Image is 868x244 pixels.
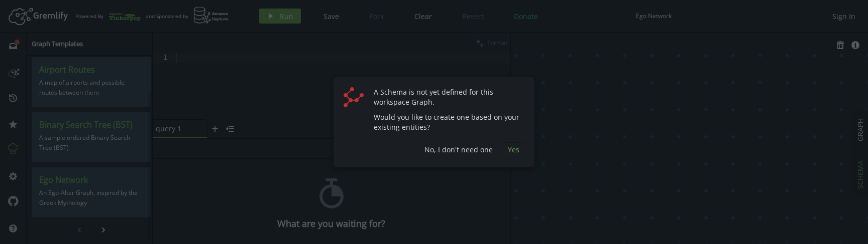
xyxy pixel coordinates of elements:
p: A Schema is not yet defined for this workspace Graph. [374,87,524,107]
p: Would you like to create one based on your existing entities? [374,112,524,132]
span: No, I don't need one [424,145,493,154]
button: Yes [503,142,524,157]
span: Yes [508,145,519,154]
button: No, I don't need one [419,142,498,157]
